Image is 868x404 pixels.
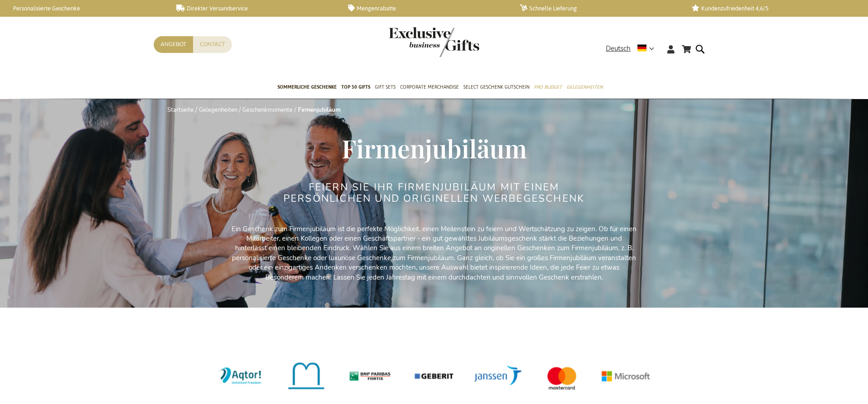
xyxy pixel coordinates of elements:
span: Corporate Merchandise [400,82,459,92]
img: Exclusive Business gifts logo [389,27,479,57]
span: Gelegenheiten [566,82,603,92]
a: Gelegenheiten [199,106,237,114]
a: Schnelle Lieferung [520,5,677,12]
span: Gift Sets [375,82,396,92]
a: store logo [389,27,434,57]
a: Direkter Versandservice [176,5,334,12]
a: Gelegenheiten [566,76,603,99]
span: Deutsch [606,43,631,54]
span: Firmenjubiläum [342,131,527,165]
h2: FEIERN SIE IHR FIRMENJUBILÄUM MIT EINEM PERSÖNLICHEN UND ORIGINELLEN WERBEGESCHENK [264,182,604,204]
strong: Firmenjubiläum [298,106,340,114]
a: Corporate Merchandise [400,76,459,99]
a: TOP 50 Gifts [341,76,370,99]
a: Mengenrabatte [348,5,505,12]
span: Pro Budget [534,82,562,92]
a: Startseite [167,106,193,114]
a: Geschenkmomente [242,106,292,114]
a: Pro Budget [534,76,562,99]
a: Contact [193,36,232,53]
a: Select Geschenk Gutschein [463,76,529,99]
span: Sommerliche geschenke [278,82,337,92]
a: Gift Sets [375,76,396,99]
p: Ein Geschenk zum Firmenjubiläum ist die perfekte Möglichkeit, einen Meilenstein zu feiern und Wer... [231,224,637,283]
a: Personalisierte Geschenke [5,5,162,12]
span: Select Geschenk Gutschein [463,82,529,92]
a: Sommerliche geschenke [278,76,337,99]
a: Kundenzufriedenheit 4,6/5 [692,5,849,12]
a: Angebot [154,36,193,53]
span: TOP 50 Gifts [341,82,370,92]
